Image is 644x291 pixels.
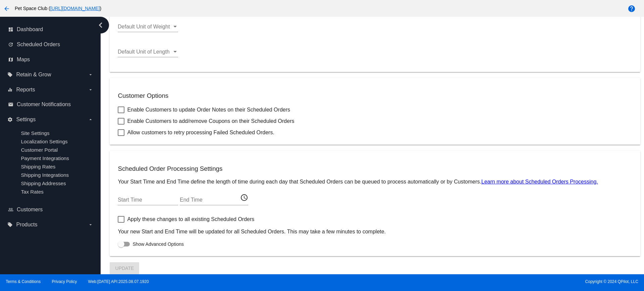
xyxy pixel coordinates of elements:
[8,204,93,215] a: people_outline Customers
[3,5,11,13] mat-icon: arrow_back
[180,197,240,203] input: End Time
[17,101,71,107] span: Customer Notifications
[21,180,66,186] a: Shipping Addresses
[50,6,100,11] a: [URL][DOMAIN_NAME]
[16,72,51,78] span: Retain & Grow
[88,87,93,92] i: arrow_drop_down
[118,49,170,55] span: Default Unit of Length
[21,130,49,136] a: Site Settings
[6,279,41,284] a: Terms & Conditions
[110,262,139,274] button: Update
[16,117,36,123] span: Settings
[118,24,178,30] mat-select: Default Unit of Weight
[8,99,93,110] a: email Customer Notifications
[118,49,178,55] mat-select: Default Unit of Length
[328,279,638,284] span: Copyright © 2024 QPilot, LLC
[88,222,93,227] i: arrow_drop_down
[17,42,60,48] span: Scheduled Orders
[7,222,13,227] i: local_offer
[52,279,77,284] a: Privacy Policy
[481,179,598,185] a: Learn more about Scheduled Orders Processing.
[17,57,30,63] span: Maps
[21,189,44,195] a: Tax Rates
[127,129,274,137] span: Allow customers to retry processing Failed Scheduled Orders.
[16,222,37,228] span: Products
[15,6,101,11] span: Pet Space Club ( )
[118,229,632,235] p: Your new Start and End Time will be updated for all Scheduled Orders. This may take a few minutes...
[127,106,290,114] span: Enable Customers to update Order Notes on their Scheduled Orders
[8,27,13,32] i: dashboard
[21,139,67,144] a: Localization Settings
[17,26,43,32] span: Dashboard
[21,172,69,178] a: Shipping Integrations
[127,215,254,223] span: Apply these changes to all existing Scheduled Orders
[21,164,55,169] a: Shipping Rates
[88,279,149,284] a: Web:[DATE] API:2025.08.07.1920
[8,39,93,50] a: update Scheduled Orders
[21,147,58,153] a: Customer Portal
[132,241,184,247] span: Show Advanced Options
[7,87,13,92] i: equalizer
[118,165,632,172] h3: Scheduled Order Processing Settings
[127,117,294,125] span: Enable Customers to add/remove Coupons on their Scheduled Orders
[88,117,93,122] i: arrow_drop_down
[17,207,43,213] span: Customers
[8,57,13,62] i: map
[118,197,178,203] input: Start Time
[118,92,632,99] h3: Customer Options
[21,155,69,161] a: Payment Integrations
[118,179,632,185] p: Your Start Time and End Time define the length of time during each day that Scheduled Orders can ...
[95,20,106,30] i: chevron_left
[115,266,134,271] span: Update
[8,207,13,212] i: people_outline
[88,72,93,77] i: arrow_drop_down
[8,24,93,35] a: dashboard Dashboard
[628,5,636,13] mat-icon: help
[8,42,13,47] i: update
[7,117,13,122] i: settings
[16,87,35,93] span: Reports
[118,24,170,29] span: Default Unit of Weight
[8,102,13,107] i: email
[7,72,13,77] i: local_offer
[240,193,248,201] mat-icon: access_time
[8,54,93,65] a: map Maps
